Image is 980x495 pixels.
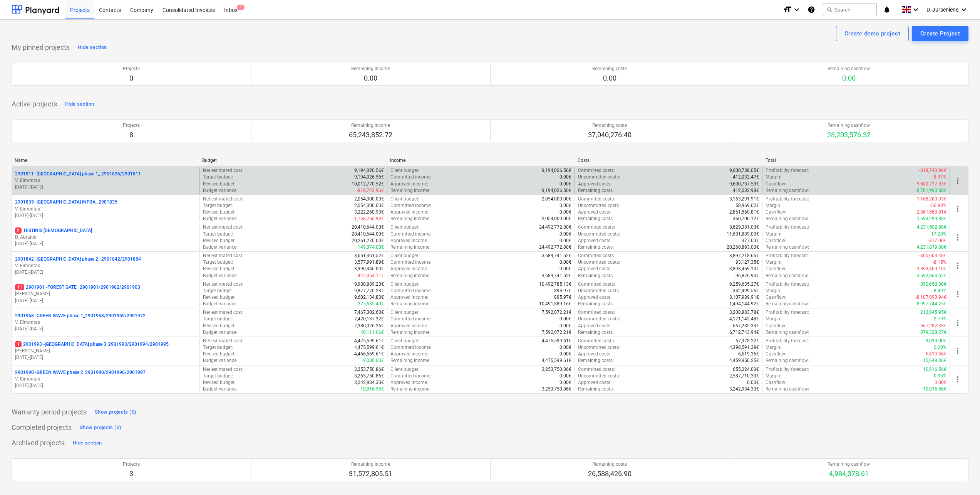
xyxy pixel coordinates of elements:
[390,237,428,244] p: Approved income :
[578,216,614,222] p: Remaining costs :
[203,266,236,272] p: Revised budget :
[390,158,571,163] div: Income
[15,234,196,241] p: D. Abraitis
[578,316,620,322] p: Uncommitted costs :
[354,338,384,344] p: 4,475,599.61€
[203,316,233,322] p: Target budget :
[916,266,946,272] p: -3,893,469.10€
[766,259,781,266] p: Margin :
[78,43,107,52] div: Hide section
[578,209,611,216] p: Approved costs :
[836,26,909,41] button: Create demo project
[390,316,432,322] p: Committed income :
[742,237,759,244] p: 377.00€
[390,294,428,301] p: Approved income :
[827,130,871,140] p: 28,203,576.32
[953,204,962,214] span: more_vert
[390,187,431,194] p: Remaining income :
[930,202,946,209] p: -56.88%
[578,288,620,294] p: Uncommitted costs :
[354,344,384,351] p: 4,475,599.61€
[560,323,571,329] p: 0.00€
[390,167,419,174] p: Client budget :
[560,231,571,237] p: 0.00€
[729,329,759,336] p: 6,712,743.94€
[15,298,196,304] p: [DATE] - [DATE]
[578,301,614,307] p: Remaining costs :
[15,284,24,290] span: 11
[729,316,759,322] p: 4,171,142.48€
[15,263,196,269] p: V. Eimontas
[827,122,871,129] p: Remaining cashflow
[783,5,792,14] i: format_size
[15,341,196,361] div: 12901993 -[GEOGRAPHIC_DATA] phase 3_2901993/2901994/2901995[PERSON_NAME][DATE]-[DATE]
[592,66,627,72] p: Remaining costs
[15,326,196,332] p: [DATE] - [DATE]
[926,7,958,13] span: D. Jurseniene
[560,316,571,322] p: 0.00€
[12,43,70,52] p: My pinned projects
[390,202,432,209] p: Committed income :
[844,29,900,39] div: Create demo project
[542,167,571,174] p: 9,194,026.56€
[733,216,759,222] p: 360,700.12€
[15,171,196,190] div: 2901811 -[GEOGRAPHIC_DATA] phase 1_ 2901836/2901811V. Eimontas[DATE]-[DATE]
[123,74,140,83] p: 0
[926,338,946,344] p: 9,030.00€
[592,74,627,83] p: 0.00
[729,294,759,301] p: 8,107,989.91€
[203,174,233,180] p: Target budget :
[560,259,571,266] p: 0.00€
[203,231,233,237] p: Target budget :
[390,174,432,180] p: Committed income :
[917,301,946,307] p: 8,997,744.25€
[73,439,102,448] div: Hide section
[203,301,238,307] p: Budget variance :
[727,231,759,237] p: 11,631,889.00€
[354,266,384,272] p: 3,990,346.00€
[917,216,946,222] p: 1,693,299.88€
[354,196,384,202] p: 2,054,000.00€
[390,224,419,231] p: Client budget :
[542,273,571,279] p: 3,689,741.52€
[828,74,870,83] p: 0.00
[15,227,196,247] div: 2TESTINIS [DEMOGRAPHIC_DATA]D. Abraitis[DATE]-[DATE]
[203,187,238,194] p: Budget variance :
[15,212,196,219] p: [DATE] - [DATE]
[71,437,104,449] button: Hide section
[928,237,946,244] p: -377.00€
[351,74,390,83] p: 0.00
[390,273,431,279] p: Remaining income :
[15,319,196,326] p: V. Eimontas
[823,3,877,16] button: Search
[733,174,759,180] p: 412,032.47€
[729,181,759,187] p: 9,600,737.53€
[578,196,615,202] p: Committed costs :
[358,301,384,307] p: 275,635.40€
[539,281,571,288] p: 10,492,785.13€
[390,216,431,222] p: Remaining income :
[729,253,759,259] p: 3,897,218.65€
[733,187,759,194] p: 412,032.98€
[390,181,428,187] p: Approved income :
[354,288,384,294] p: 9,877,770.23€
[203,202,233,209] p: Target budget :
[578,244,614,251] p: Remaining costs :
[390,301,431,307] p: Remaining income :
[766,237,786,244] p: Cashflow :
[203,281,243,288] p: Net estimated cost :
[390,309,419,316] p: Client budget :
[542,196,571,202] p: 2,054,000.00€
[828,66,870,72] p: Remaining cashflow
[729,224,759,231] p: 8,629,381.00€
[729,309,759,316] p: 3,208,883.78€
[352,181,384,187] p: 10,012,770.52€
[729,281,759,288] p: 9,259,635.27€
[390,196,419,202] p: Client budget :
[390,259,432,266] p: Committed income :
[934,316,946,322] p: 2.79%
[912,26,968,41] button: Create Project
[578,237,611,244] p: Approved costs :
[578,294,611,301] p: Approved costs :
[578,224,615,231] p: Committed costs :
